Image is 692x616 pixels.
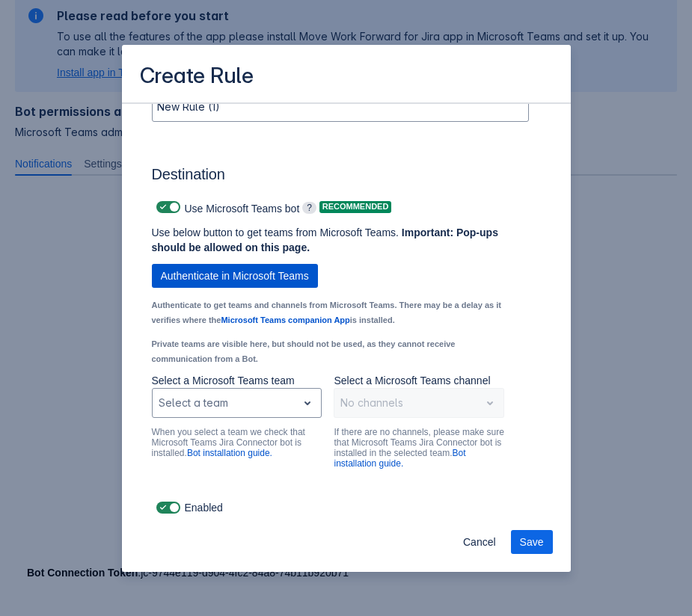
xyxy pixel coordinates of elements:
[152,427,322,458] p: When you select a team we check that Microsoft Teams Jira Connector bot is installed.
[152,373,322,388] p: Select a Microsoft Teams team
[152,197,300,218] div: Use Microsoft Teams bot
[187,448,272,458] a: Bot installation guide.
[454,530,505,554] button: Cancel
[152,339,456,363] small: Private teams are visible here, but should not be used, as they cannot receive communication from...
[152,264,318,288] button: Authenticate in Microsoft Teams
[334,427,504,469] p: If there are no channels, please make sure that Microsoft Teams Jira Connector bot is installed i...
[152,497,541,518] div: Enabled
[122,102,571,520] div: Scrollable content
[152,227,498,253] strong: Important: Pop-ups should be allowed on this page.
[302,202,316,214] span: ?
[298,394,316,412] span: open
[221,315,349,324] a: Microsoft Teams companion App
[463,530,496,554] span: Cancel
[161,264,309,288] span: Authenticate in Microsoft Teams
[140,63,254,92] h3: Create Rule
[152,165,529,189] h3: Destination
[319,203,392,211] span: Recommended
[520,530,544,554] span: Save
[334,373,504,388] p: Select a Microsoft Teams channel
[511,530,553,554] button: Save
[153,93,528,120] input: Please enter the name of the rule here
[152,225,505,255] p: Use below button to get teams from Microsoft Teams.
[152,301,501,324] small: Authenticate to get teams and channels from Microsoft Teams. There may be a delay as it verifies ...
[334,448,465,469] a: Bot installation guide.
